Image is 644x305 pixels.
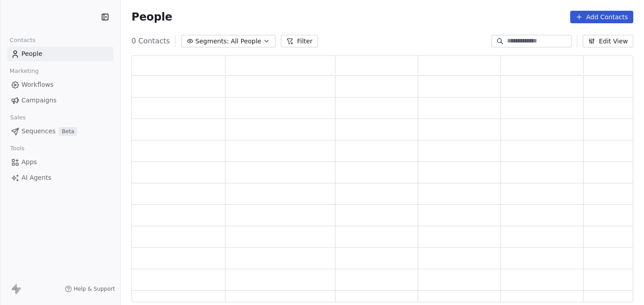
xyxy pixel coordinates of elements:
a: SequencesBeta [7,124,113,139]
span: Sales [6,111,30,124]
a: Help & Support [65,285,115,292]
button: Edit View [583,35,633,47]
span: Help & Support [74,285,115,292]
span: People [131,10,172,24]
span: Sequences [21,127,55,136]
span: Campaigns [21,96,56,105]
span: Marketing [6,64,42,78]
a: Apps [7,155,113,169]
span: 0 Contacts [131,36,170,47]
span: Tools [6,142,28,155]
span: People [21,49,42,59]
a: Workflows [7,77,113,92]
span: All People [231,37,261,46]
button: Add Contacts [570,11,633,23]
button: Filter [281,35,318,47]
span: Contacts [6,34,39,47]
span: Workflows [21,80,54,89]
span: Beta [59,127,77,136]
span: Apps [21,157,37,167]
span: Segments: [195,37,229,46]
a: People [7,47,113,61]
span: AI Agents [21,173,51,182]
a: AI Agents [7,170,113,185]
a: Campaigns [7,93,113,108]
